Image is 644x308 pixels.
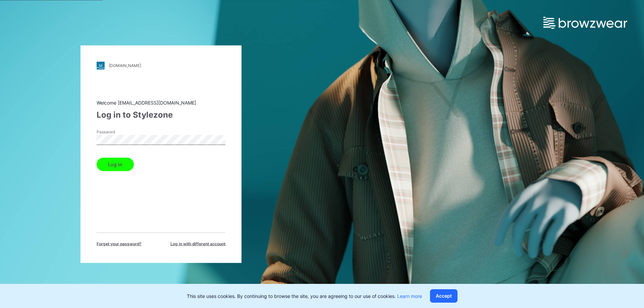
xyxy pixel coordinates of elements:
div: Welcome [EMAIL_ADDRESS][DOMAIN_NAME] [97,99,225,106]
div: Log in to Stylezone [97,109,225,121]
span: Forget your password? [97,241,142,247]
a: Learn more [397,293,422,299]
button: Log in [97,158,134,171]
button: Accept [430,289,458,303]
a: [DOMAIN_NAME] [97,61,225,69]
label: Password [97,129,144,135]
div: [DOMAIN_NAME] [109,63,141,68]
span: Log in with different account [170,241,225,247]
img: stylezone-logo.562084cfcfab977791bfbf7441f1a819.svg [97,61,105,69]
p: This site uses cookies. By continuing to browse the site, you are agreeing to our use of cookies. [187,293,422,300]
img: browzwear-logo.e42bd6dac1945053ebaf764b6aa21510.svg [543,17,627,29]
